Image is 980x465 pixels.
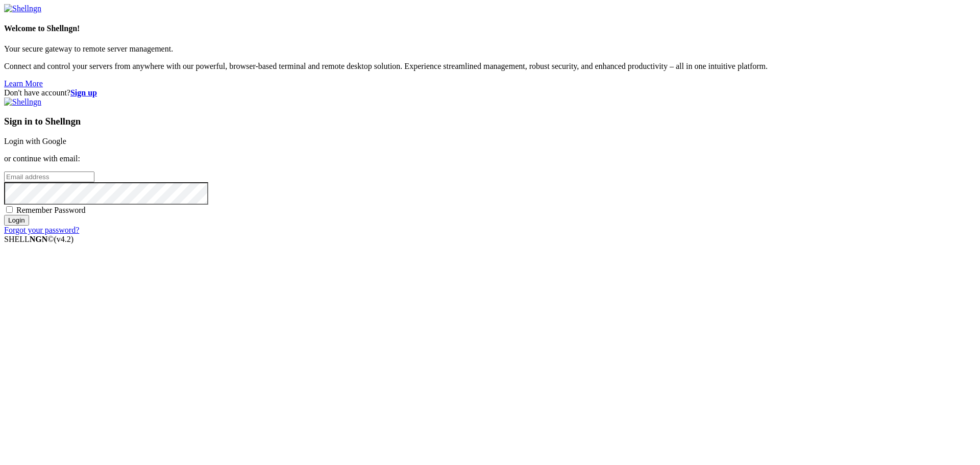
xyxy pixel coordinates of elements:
p: or continue with email: [4,154,976,163]
input: Remember Password [6,206,13,213]
span: SHELL © [4,235,73,243]
a: Sign up [70,88,97,97]
a: Login with Google [4,137,66,145]
input: Login [4,215,29,226]
h3: Sign in to Shellngn [4,116,976,127]
span: 4.2.0 [54,235,74,243]
a: Learn More [4,79,43,88]
span: Remember Password [16,206,86,214]
img: Shellngn [4,4,41,13]
p: Your secure gateway to remote server management. [4,44,976,54]
a: Forgot your password? [4,226,79,234]
div: Don't have account? [4,88,976,97]
p: Connect and control your servers from anywhere with our powerful, browser-based terminal and remo... [4,62,976,71]
h4: Welcome to Shellngn! [4,24,976,33]
img: Shellngn [4,97,41,107]
b: NGN [30,235,48,243]
input: Email address [4,172,94,182]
